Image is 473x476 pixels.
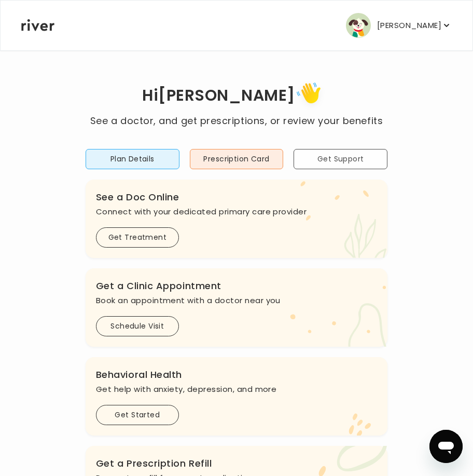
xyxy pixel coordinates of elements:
[96,382,377,397] p: Get help with anxiety, depression, and more
[96,190,377,205] h3: See a Doc Online
[96,456,377,471] h3: Get a Prescription Refill
[96,316,179,336] button: Schedule Visit
[377,18,441,33] p: [PERSON_NAME]
[96,279,377,293] h3: Get a Clinic Appointment
[190,149,284,169] button: Prescription Card
[346,13,452,38] button: user avatar[PERSON_NAME]
[96,293,377,308] p: Book an appointment with a doctor near you
[96,368,377,382] h3: Behavioral Health
[90,79,383,114] h1: Hi [PERSON_NAME]
[96,405,179,425] button: Get Started
[96,227,179,248] button: Get Treatment
[294,149,387,169] button: Get Support
[86,149,179,169] button: Plan Details
[96,205,377,219] p: Connect with your dedicated primary care provider
[429,430,463,463] iframe: Button to launch messaging window
[90,114,383,128] p: See a doctor, and get prescriptions, or review your benefits
[346,13,371,38] img: user avatar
